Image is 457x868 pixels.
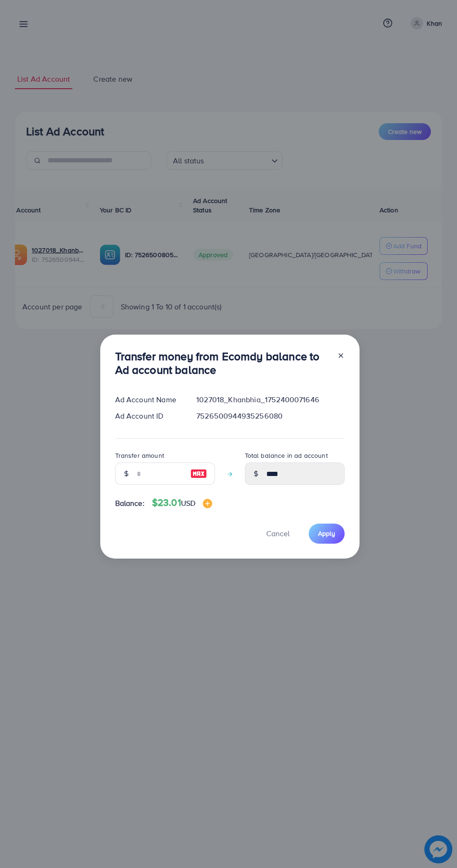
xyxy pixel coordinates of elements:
[181,498,195,508] span: USD
[115,350,330,377] h3: Transfer money from Ecomdy balance to Ad account balance
[115,451,164,460] label: Transfer amount
[318,529,335,538] span: Apply
[245,451,328,460] label: Total balance in ad account
[309,524,345,544] button: Apply
[108,394,189,405] div: Ad Account Name
[115,498,145,509] span: Balance:
[152,497,212,509] h4: $23.01
[203,499,212,508] img: image
[189,411,352,421] div: 7526500944935256080
[190,468,207,479] img: image
[108,411,189,421] div: Ad Account ID
[189,394,352,405] div: 1027018_Khanbhia_1752400071646
[255,524,301,544] button: Cancel
[266,528,290,539] span: Cancel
